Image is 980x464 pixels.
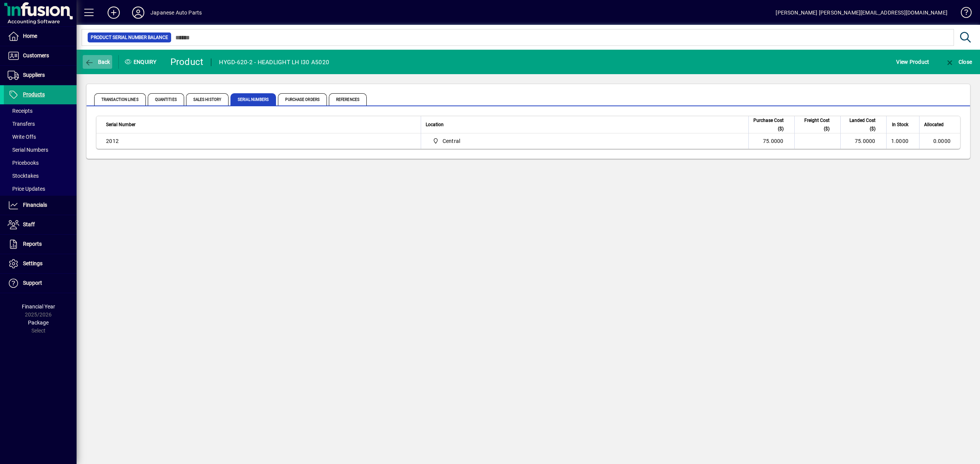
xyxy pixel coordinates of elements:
[748,133,794,149] td: 75.0000
[119,56,165,68] div: Enquiry
[945,59,972,65] span: Close
[430,136,740,146] span: Central
[8,108,33,114] span: Receipts
[4,66,77,85] a: Suppliers
[148,93,184,105] span: Quantities
[753,116,784,133] span: Purchase Cost ($)
[101,6,126,19] button: Add
[8,186,45,192] span: Price Updates
[23,72,45,78] span: Suppliers
[924,120,944,129] span: Allocated
[94,93,146,105] span: Transaction Lines
[892,120,908,129] span: In Stock
[4,143,77,156] a: Serial Numbers
[8,134,36,140] span: Write Offs
[96,133,421,149] td: 2012
[23,241,42,247] span: Reports
[23,91,45,97] span: Products
[4,235,77,254] a: Reports
[443,137,461,145] span: Central
[4,196,77,215] a: Financials
[4,215,77,234] a: Staff
[23,33,37,39] span: Home
[937,55,980,69] app-page-header-button: Close enquiry
[23,221,35,227] span: Staff
[799,116,830,133] span: Freight Cost ($)
[4,254,77,273] a: Settings
[278,93,327,105] span: Purchase Orders
[150,6,202,19] div: Japanese Auto Parts
[426,120,743,129] div: Location
[22,303,55,310] span: Financial Year
[4,274,77,293] a: Support
[106,120,136,129] span: Serial Number
[4,46,77,65] a: Customers
[919,133,960,149] td: 0.0000
[85,59,110,65] span: Back
[943,55,974,69] button: Close
[891,120,916,129] div: In Stock
[426,120,444,129] span: Location
[4,169,77,182] a: Stocktakes
[126,6,150,19] button: Profile
[4,156,77,169] a: Pricebooks
[23,202,47,208] span: Financials
[753,116,791,133] div: Purchase Cost ($)
[23,260,42,266] span: Settings
[845,116,875,133] span: Landed Cost ($)
[28,320,49,326] span: Package
[186,93,229,105] span: Sales History
[329,93,367,105] span: References
[4,182,77,195] a: Price Updates
[776,6,947,19] div: [PERSON_NAME] [PERSON_NAME][EMAIL_ADDRESS][DOMAIN_NAME]
[8,147,48,153] span: Serial Numbers
[886,133,920,149] td: 1.0000
[799,116,836,133] div: Freight Cost ($)
[8,173,39,179] span: Stocktakes
[230,93,276,105] span: Serial Numbers
[955,2,970,26] a: Knowledge Base
[219,56,329,68] div: HYGD-620-2 - HEADLIGHT LH I30 A5020
[924,120,951,129] div: Allocated
[8,160,39,166] span: Pricebooks
[77,55,119,69] app-page-header-button: Back
[894,55,931,69] button: View Product
[91,34,168,41] span: Product Serial Number Balance
[23,52,49,58] span: Customers
[83,55,112,69] button: Back
[4,27,77,46] a: Home
[4,130,77,143] a: Write Offs
[845,116,882,133] div: Landed Cost ($)
[896,56,929,68] span: View Product
[4,117,77,130] a: Transfers
[8,121,35,127] span: Transfers
[23,280,42,286] span: Support
[170,56,204,68] div: Product
[840,133,886,149] td: 75.0000
[106,120,416,129] div: Serial Number
[4,104,77,117] a: Receipts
